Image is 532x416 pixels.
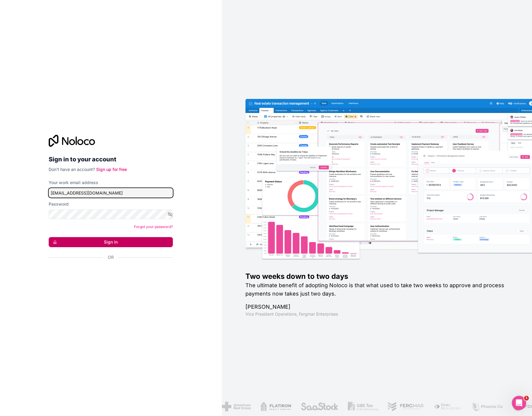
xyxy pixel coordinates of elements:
h1: Two weeks down to two days [245,272,513,281]
h1: Vice President Operations , Fergmar Enterprises [245,311,513,317]
span: Don't have an account? [49,167,95,172]
img: /assets/fiera-fwj2N5v4.png [433,402,461,411]
img: /assets/phoenix-BREaitsQ.png [470,402,502,411]
h2: The ultimate benefit of adopting Noloco is that what used to take two weeks to approve and proces... [245,281,513,298]
label: Your work email address [49,180,98,186]
h2: Sign in to your account [49,154,173,165]
img: /assets/american-red-cross-BAupjrZR.png [221,402,250,411]
input: Email address [49,188,173,198]
span: 1 [524,396,529,400]
img: /assets/gbstax-C-GtDUiK.png [347,402,377,411]
a: Forgot your password? [134,224,173,229]
img: /assets/fergmar-CudnrXN5.png [387,402,423,411]
input: Password [49,209,173,219]
img: /assets/flatiron-C8eUkumj.png [259,402,290,411]
iframe: Intercom live chat [512,396,526,410]
h1: [PERSON_NAME] [245,303,513,311]
iframe: Sign in with Google Button [46,267,171,280]
a: Sign up for free [96,167,127,172]
label: Password [49,201,69,207]
button: Sign in [49,237,173,247]
span: Or [108,254,114,260]
img: /assets/saastock-C6Zbiodz.png [300,402,338,411]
